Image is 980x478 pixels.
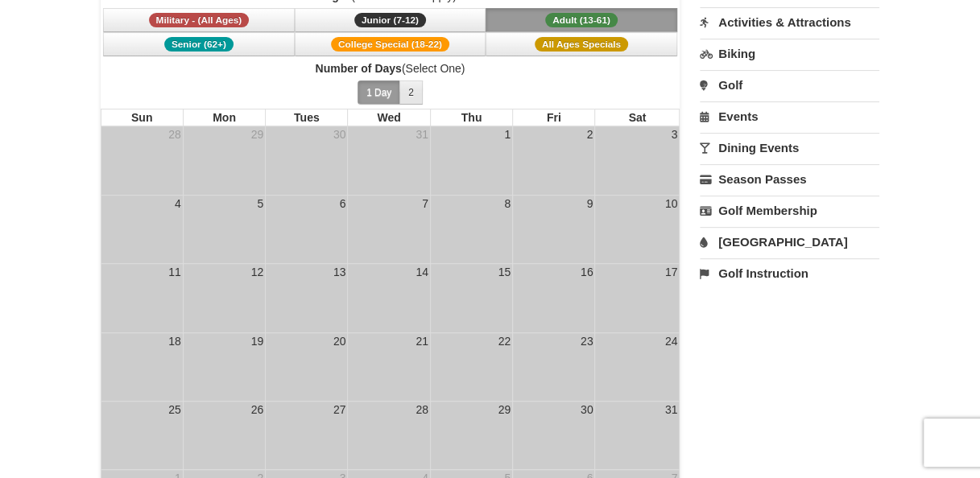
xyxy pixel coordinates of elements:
th: Thu [430,109,512,126]
div: 31 [414,126,430,142]
a: Season Passes [700,164,879,194]
button: Junior (7-12) [295,8,486,32]
div: 16 [579,264,595,280]
div: 22 [497,333,513,349]
div: 30 [332,126,348,142]
div: 13 [332,264,348,280]
div: 29 [250,126,266,142]
th: Sat [594,109,680,126]
div: 11 [167,264,183,280]
div: 4 [173,196,183,212]
button: Senior (62+) [103,32,295,56]
label: (Select One) [101,60,680,76]
div: 28 [414,402,430,418]
div: 12 [250,264,266,280]
th: Wed [347,109,429,126]
span: Adult (13-61) [545,13,618,27]
button: 2 [399,80,423,105]
div: 24 [664,333,680,349]
a: [GEOGRAPHIC_DATA] [700,227,879,257]
button: Military - (All Ages) [103,8,295,32]
button: Adult (13-61) [486,8,677,32]
th: Sun [101,109,183,126]
div: 2 [585,126,595,142]
a: Golf Instruction [700,258,879,288]
div: 20 [332,333,348,349]
th: Mon [183,109,265,126]
a: Events [700,101,879,131]
div: 14 [414,264,430,280]
a: Biking [700,39,879,68]
div: 6 [338,196,348,212]
button: 1 Day [358,80,400,105]
span: Military - (All Ages) [149,13,250,27]
div: 15 [497,264,513,280]
div: 9 [585,196,595,212]
div: 3 [669,126,679,142]
a: Golf [700,70,879,100]
div: 28 [167,126,183,142]
div: 19 [250,333,266,349]
div: 7 [420,196,430,212]
div: 23 [579,333,595,349]
span: Senior (62+) [164,37,234,52]
div: 26 [250,402,266,418]
button: College Special (18-22) [295,32,486,56]
button: All Ages Specials [486,32,677,56]
a: Dining Events [700,133,879,163]
a: Golf Membership [700,196,879,225]
strong: Number of Days [315,62,401,75]
div: 25 [167,402,183,418]
div: 18 [167,333,183,349]
span: College Special (18-22) [331,37,449,52]
div: 8 [502,196,512,212]
div: 31 [664,402,680,418]
div: 10 [664,196,680,212]
a: Activities & Attractions [700,7,879,37]
div: 29 [497,402,513,418]
div: 17 [664,264,680,280]
span: All Ages Specials [535,37,628,52]
th: Tues [265,109,347,126]
div: 27 [332,402,348,418]
div: 21 [414,333,430,349]
span: Junior (7-12) [354,13,426,27]
th: Fri [512,109,594,126]
div: 1 [502,126,512,142]
div: 30 [579,402,595,418]
div: 5 [255,196,265,212]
